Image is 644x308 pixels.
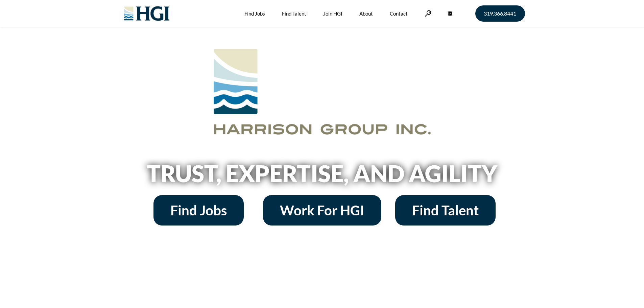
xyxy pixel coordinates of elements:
[129,162,515,185] h2: Trust, Expertise, and Agility
[425,10,431,17] a: Search
[395,195,496,226] a: Find Talent
[153,195,244,226] a: Find Jobs
[263,195,381,226] a: Work For HGI
[412,204,479,217] span: Find Talent
[280,204,364,217] span: Work For HGI
[475,5,525,22] a: 319.366.8441
[170,204,227,217] span: Find Jobs
[484,11,516,16] span: 319.366.8441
